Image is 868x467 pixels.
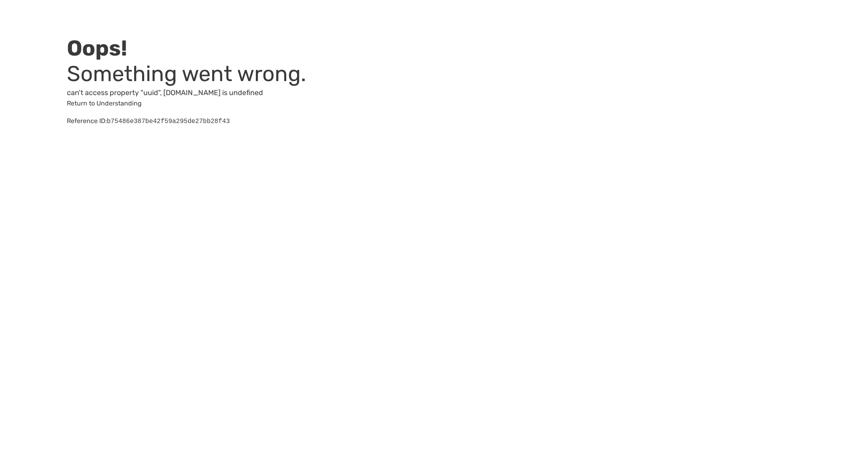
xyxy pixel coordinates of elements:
h3: Something went wrong. [67,61,401,87]
div: Reference ID: [67,116,401,126]
a: Return to Understanding [67,99,142,107]
h2: Oops! [67,36,401,61]
p: can't access property "uuid", [DOMAIN_NAME] is undefined [67,87,401,99]
pre: b75486e387be42f59a295de27bb28f43 [107,118,230,125]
